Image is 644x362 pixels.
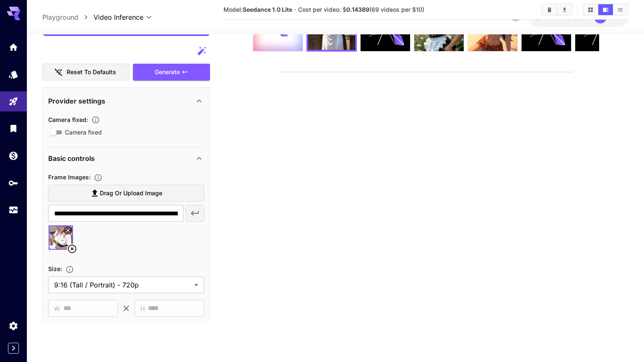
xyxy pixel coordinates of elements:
[48,96,105,106] p: Provider settings
[91,173,106,182] button: Upload frame images.
[42,63,130,80] button: Reset to defaults
[93,12,143,22] span: Video Inference
[100,188,162,198] span: Drag or upload image
[582,3,628,16] div: Show videos in grid viewShow videos in video viewShow videos in list view
[42,12,78,22] a: Playground
[8,42,18,52] div: Home
[65,128,102,137] span: Camera fixed
[557,4,572,15] button: Download All
[62,265,77,273] button: Adjust the dimensions of the generated image by specifying its width and height in pixels, or sel...
[42,12,93,22] nav: breadcrumb
[558,14,587,21] span: credits left
[140,303,145,313] span: H
[48,265,62,272] span: Size :
[48,90,204,111] div: Provider settings
[8,150,18,161] div: Wallet
[8,321,18,331] div: Settings
[54,280,191,290] span: 9:16 (Tall / Portrait) - 720p
[8,123,18,134] div: Library
[48,153,95,163] p: Basic controls
[346,6,369,13] b: 0.14389
[48,148,204,168] div: Basic controls
[223,6,292,13] span: Model:
[298,6,424,13] span: Cost per video: $ (69 videos per $10)
[8,69,18,80] div: Models
[598,4,613,15] button: Show videos in video view
[8,343,19,354] button: Expand sidebar
[48,173,91,181] span: Frame Images :
[243,6,292,13] b: Seedance 1.0 Lite
[613,4,628,15] button: Show videos in list view
[155,67,180,77] span: Generate
[541,3,573,16] div: Clear videosDownload All
[294,5,296,15] p: ·
[54,303,60,313] span: W
[133,63,210,80] button: Generate
[8,178,18,188] div: API Keys
[48,116,88,123] span: Camera fixed :
[583,4,598,15] button: Show videos in grid view
[8,96,18,107] div: Playground
[542,4,557,15] button: Clear videos
[536,14,558,21] span: $29.69
[48,184,204,202] label: Drag or upload image
[8,205,18,215] div: Usage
